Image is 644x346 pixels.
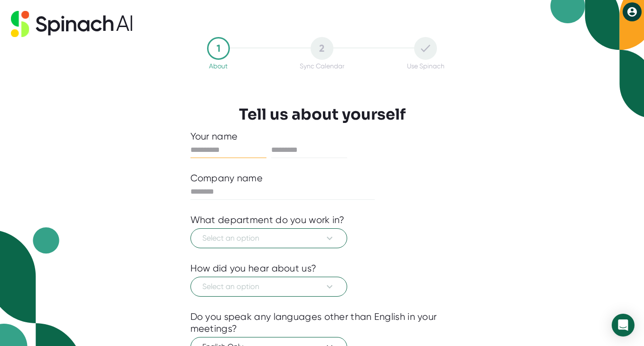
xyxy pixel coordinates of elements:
[190,311,454,335] div: Do you speak any languages other than English in your meetings?
[300,62,344,70] div: Sync Calendar
[202,233,335,244] span: Select an option
[612,314,635,337] div: Open Intercom Messenger
[190,214,345,226] div: What department do you work in?
[190,131,454,142] div: Your name
[190,228,347,248] button: Select an option
[190,172,263,184] div: Company name
[407,62,445,70] div: Use Spinach
[202,281,335,292] span: Select an option
[311,37,333,60] div: 2
[190,277,347,297] button: Select an option
[209,62,227,70] div: About
[207,37,230,60] div: 1
[239,105,406,123] h3: Tell us about yourself
[190,262,317,274] div: How did you hear about us?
